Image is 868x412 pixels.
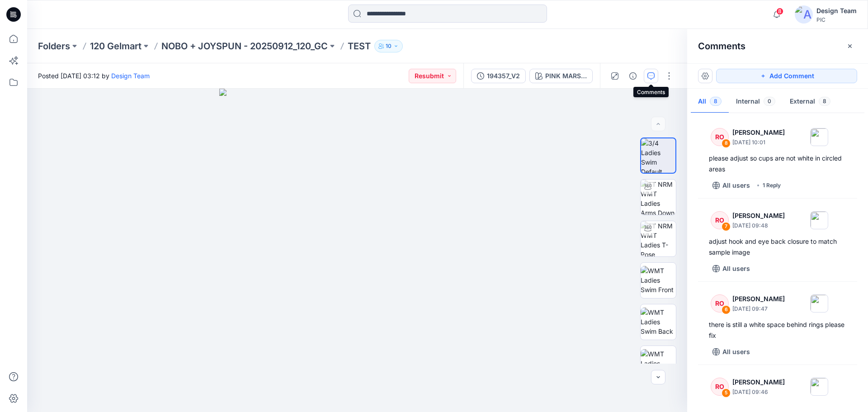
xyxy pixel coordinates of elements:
[764,97,775,106] span: 0
[698,41,745,52] h2: Comments
[711,378,729,396] div: RO
[763,181,781,190] div: 1 Reply
[641,349,676,378] img: WMT Ladies Swim Left
[709,236,846,258] div: adjust hook and eye back closure to match sample image
[161,40,328,52] a: NOBO + JOYSPUN - 20250912_120_GC
[711,294,729,313] div: RO
[783,90,838,114] button: External
[732,388,785,397] p: [DATE] 09:46
[732,377,785,388] p: [PERSON_NAME]
[111,72,150,80] a: Design Team
[710,97,722,106] span: 8
[795,5,813,24] img: avatar
[641,308,676,336] img: WMT Ladies Swim Back
[722,346,750,357] p: All users
[722,180,750,191] p: All users
[487,71,520,81] div: 194357_V2
[711,211,729,229] div: RO
[38,71,150,81] span: Posted [DATE] 03:12 by
[38,40,70,52] a: Folders
[732,210,785,221] p: [PERSON_NAME]
[709,345,754,359] button: All users
[709,178,754,193] button: All users
[729,90,783,114] button: Internal
[732,138,785,147] p: [DATE] 10:01
[641,266,676,294] img: WMT Ladies Swim Front
[641,221,676,256] img: TT NRM WMT Ladies T-Pose
[732,127,785,138] p: [PERSON_NAME]
[732,221,785,230] p: [DATE] 09:48
[776,8,783,15] span: 8
[716,69,857,83] button: Add Comment
[641,138,675,173] img: 3/4 Ladies Swim Default
[722,139,731,148] div: 8
[709,319,846,341] div: there is still a white space behind rings please fix
[722,305,731,314] div: 6
[816,16,857,23] div: PIC
[529,69,593,83] button: PINK MARSHMALLOW
[709,261,754,276] button: All users
[545,71,587,81] div: PINK MARSHMALLOW
[219,89,495,412] img: eyJhbGciOiJIUzI1NiIsImtpZCI6IjAiLCJzbHQiOiJzZXMiLCJ0eXAiOiJKV1QifQ.eyJkYXRhIjp7InR5cGUiOiJzdG9yYW...
[691,90,729,114] button: All
[732,304,785,313] p: [DATE] 09:47
[722,388,731,398] div: 5
[626,69,640,83] button: Details
[90,40,142,52] a: 120 Gelmart
[732,294,785,304] p: [PERSON_NAME]
[819,97,830,106] span: 8
[374,40,403,52] button: 10
[641,180,676,215] img: TT NRM WMT Ladies Arms Down
[711,128,729,146] div: RO
[471,69,526,83] button: 194357_V2
[816,5,857,16] div: Design Team
[348,40,371,52] p: TEST
[722,222,731,231] div: 7
[386,41,392,51] p: 10
[722,263,750,274] p: All users
[709,153,846,175] div: please adjust so cups are not white in circled areas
